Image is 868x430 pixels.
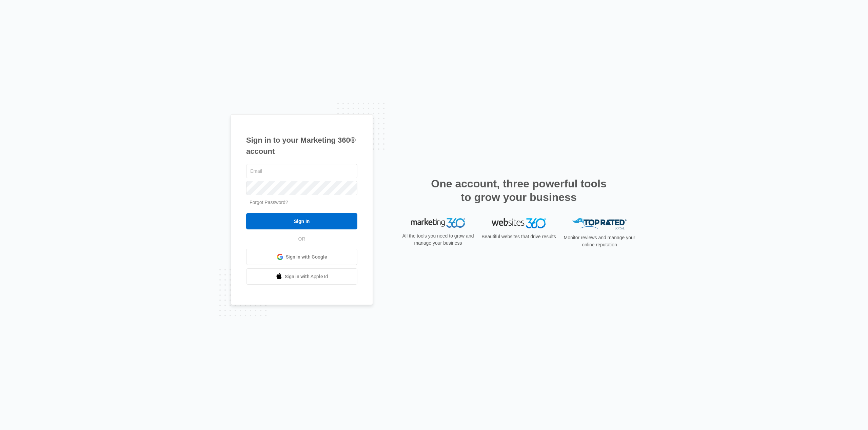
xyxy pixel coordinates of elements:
[411,218,465,228] img: Marketing 360
[492,218,546,228] img: Websites 360
[294,236,310,243] span: OR
[286,253,327,261] span: Sign in with Google
[285,273,328,280] span: Sign in with Apple Id
[250,200,288,205] a: Forgot Password?
[572,218,627,229] img: Top Rated Local
[246,135,357,157] h1: Sign in to your Marketing 360® account
[246,249,357,265] a: Sign in with Google
[481,233,557,240] p: Beautiful websites that drive results
[561,234,637,248] p: Monitor reviews and manage your online reputation
[246,164,357,178] input: Email
[429,177,609,204] h2: One account, three powerful tools to grow your business
[400,232,476,247] p: All the tools you need to grow and manage your business
[246,213,357,229] input: Sign In
[246,268,357,285] a: Sign in with Apple Id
